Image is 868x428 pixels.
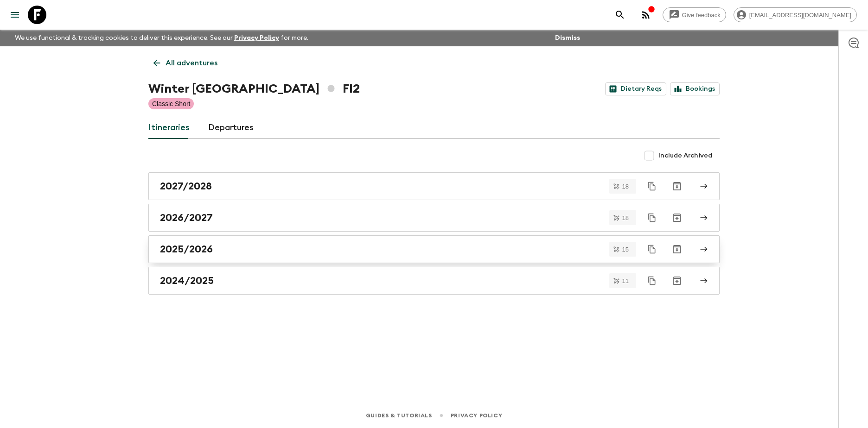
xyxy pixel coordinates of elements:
[617,215,634,221] span: 18
[644,209,660,226] button: Duplicate
[668,271,686,290] button: Archive
[677,12,726,19] span: Give feedback
[658,151,712,160] span: Include Archived
[744,12,856,19] span: [EMAIL_ADDRESS][DOMAIN_NAME]
[644,241,660,258] button: Duplicate
[148,267,720,295] a: 2024/2025
[160,180,212,192] h2: 2027/2028
[148,172,720,200] a: 2027/2028
[617,246,634,252] span: 15
[617,278,634,284] span: 11
[366,410,432,421] a: Guides & Tutorials
[160,212,213,224] h2: 2026/2027
[734,7,857,22] div: [EMAIL_ADDRESS][DOMAIN_NAME]
[663,7,726,22] a: Give feedback
[148,204,720,232] a: 2026/2027
[605,82,666,95] a: Dietary Reqs
[668,208,686,227] button: Archive
[208,117,254,139] a: Departures
[644,272,660,289] button: Duplicate
[6,6,24,24] button: menu
[148,235,720,263] a: 2025/2026
[148,80,360,98] h1: Winter [GEOGRAPHIC_DATA] FI2
[160,243,213,255] h2: 2025/2026
[617,183,634,189] span: 18
[148,54,223,72] a: All adventures
[670,82,720,95] a: Bookings
[11,30,312,46] p: We use functional & tracking cookies to deliver this experience. See our for more.
[668,240,686,258] button: Archive
[234,35,279,41] a: Privacy Policy
[148,117,190,139] a: Itineraries
[611,6,629,24] button: search adventures
[451,410,502,421] a: Privacy Policy
[644,178,660,195] button: Duplicate
[553,31,582,44] button: Dismiss
[668,177,686,195] button: Archive
[166,57,217,69] p: All adventures
[160,275,214,287] h2: 2024/2025
[152,99,190,108] p: Classic Short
